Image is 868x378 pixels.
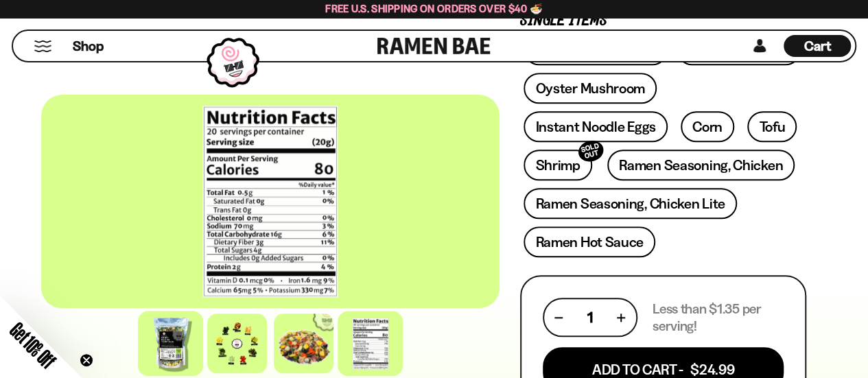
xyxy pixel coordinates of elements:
button: Close teaser [80,353,93,367]
span: 1 [587,309,593,326]
div: SOLD OUT [576,138,606,165]
a: Ramen Seasoning, Chicken Lite [524,188,736,219]
button: Mobile Menu Trigger [34,40,52,52]
span: Get 10% Off [6,318,60,372]
span: Free U.S. Shipping on Orders over $40 🍜 [325,2,543,15]
a: ShrimpSOLD OUT [524,150,591,180]
a: Instant Noodle Eggs [524,111,667,142]
a: Tofu [747,111,797,142]
span: Cart [804,38,831,54]
a: Oyster Mushroom [524,73,657,104]
a: Cart [784,31,851,61]
a: Ramen Hot Sauce [524,226,655,257]
span: Shop [73,37,104,56]
p: Less than $1.35 per serving! [653,300,784,335]
a: Ramen Seasoning, Chicken [607,150,795,180]
a: Corn [681,111,734,142]
a: Shop [73,35,104,57]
